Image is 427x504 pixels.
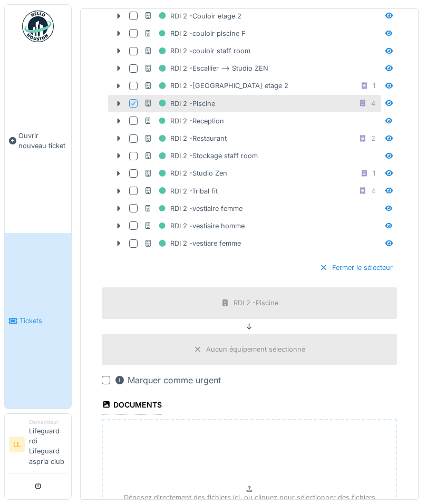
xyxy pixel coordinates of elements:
[144,202,242,215] div: RDI 2 -vestiaire femme
[144,237,241,250] div: RDI 2 -vestiare femme
[102,397,162,415] div: Documents
[22,11,54,42] img: Badge_color-CXgf-gQk.svg
[371,133,375,143] div: 2
[9,418,67,473] a: LL DemandeurLifeguard rdi Lifeguard aspria club
[144,114,224,128] div: RDI 2 -Reception
[315,260,397,275] div: Fermer le sélecteur
[114,374,221,386] div: Marquer comme urgent
[124,492,375,502] p: Déposez directement des fichiers ici, ou cliquez pour sélectionner des fichiers
[144,219,245,232] div: RDI 2 -vestiaire homme
[144,44,250,57] div: RDI 2 -couloir staff room
[144,149,258,162] div: RDI 2 -Stockage staff room
[29,418,67,426] div: Demandeur
[18,131,67,151] span: Ouvrir nouveau ticket
[144,62,268,75] div: RDI 2 -Escallier --> Studio ZEN
[144,9,241,23] div: RDI 2 -Couloir etage 2
[206,344,305,354] div: Aucun équipement sélectionné
[371,99,375,109] div: 4
[29,418,67,471] li: Lifeguard rdi Lifeguard aspria club
[373,81,375,91] div: 1
[371,186,375,196] div: 4
[144,97,215,110] div: RDI 2 -Piscine
[20,316,67,326] span: Tickets
[144,79,288,92] div: RDI 2 -[GEOGRAPHIC_DATA] etage 2
[373,168,375,178] div: 1
[144,167,227,180] div: RDI 2 -Studio Zen
[144,185,218,198] div: RDI 2 -Tribal fit
[144,27,246,40] div: RDI 2 -couloir piscine F
[234,298,278,308] div: RDI 2 -Piscine
[5,233,71,408] a: Tickets
[9,437,25,452] li: LL
[5,48,71,233] a: Ouvrir nouveau ticket
[144,132,227,145] div: RDI 2 -Restaurant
